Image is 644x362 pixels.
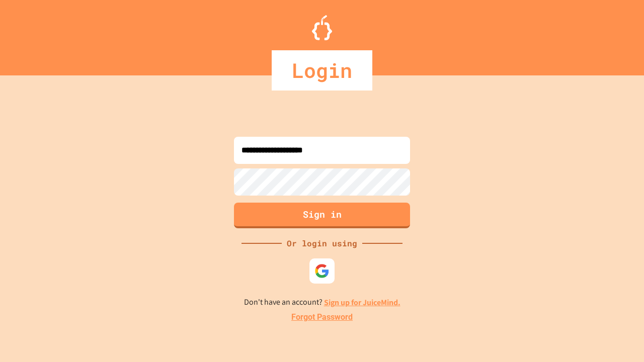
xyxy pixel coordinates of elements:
a: Sign up for JuiceMind. [324,297,400,308]
img: Logo.svg [312,15,332,40]
iframe: chat widget [560,278,634,321]
iframe: chat widget [602,322,634,352]
a: Forgot Password [291,311,353,323]
div: Or login using [282,237,362,249]
p: Don't have an account? [244,296,400,309]
div: Login [272,50,372,90]
button: Sign in [234,203,410,228]
img: google-icon.svg [314,263,330,279]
